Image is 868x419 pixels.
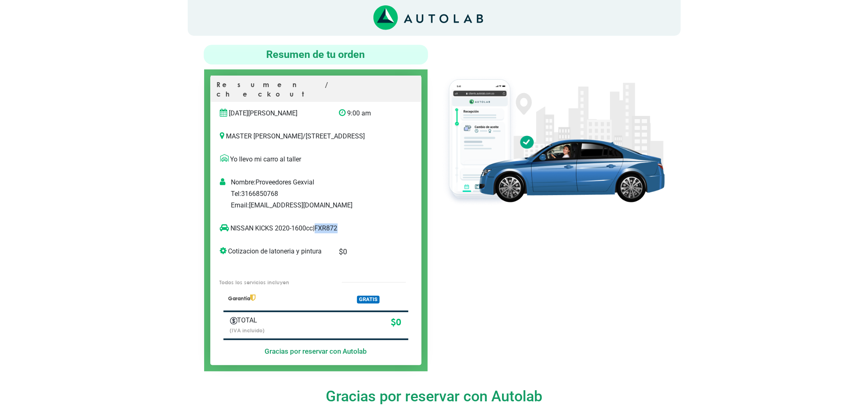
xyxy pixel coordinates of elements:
span: GRATIS [357,296,380,304]
p: Tel: 3166850768 [231,189,418,199]
p: $ 0 [306,315,401,329]
a: Link al sitio de autolab [373,14,483,21]
p: Email: [EMAIL_ADDRESS][DOMAIN_NAME] [231,200,418,210]
p: NISSAN KICKS 2020-1600cc | FXR872 [220,223,395,233]
p: MASTER [PERSON_NAME] / [STREET_ADDRESS] [220,131,412,141]
p: TOTAL [230,315,295,325]
h5: Gracias por reservar con Autolab [223,347,408,355]
h4: Resumen de tu orden [207,48,425,61]
p: $ 0 [339,246,394,257]
p: Nombre: Proveedores Gexvial [231,177,418,187]
p: [DATE][PERSON_NAME] [220,108,327,118]
p: Todos los servicios incluyen [219,279,325,286]
p: Cotizacion de latoneria y pintura [220,246,327,256]
img: Autobooking-Iconos-23.png [230,317,237,325]
p: Garantía [228,295,327,302]
h4: Gracias por reservar con Autolab [188,388,681,405]
p: Resumen / checkout [217,80,415,102]
p: Yo llevo mi carro al taller [220,154,412,164]
p: 9:00 am [339,108,394,118]
small: (IVA incluido) [230,327,265,334]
